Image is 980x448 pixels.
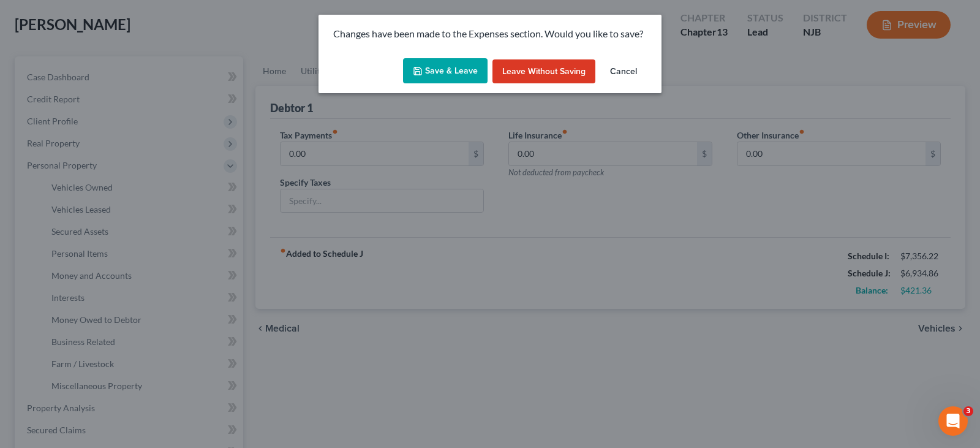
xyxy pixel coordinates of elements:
button: Cancel [600,59,647,84]
button: Save & Leave [403,58,488,84]
span: 3 [963,406,973,416]
button: Leave without Saving [492,59,595,84]
iframe: Intercom live chat [938,406,968,436]
p: Changes have been made to the Expenses section. Would you like to save? [333,27,647,41]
